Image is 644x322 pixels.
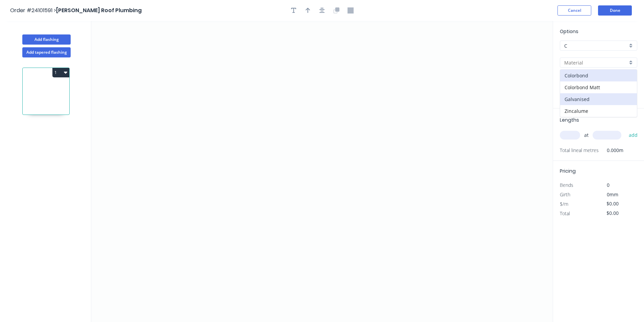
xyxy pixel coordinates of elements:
[560,105,637,117] div: Zincalume
[564,42,627,49] input: Price level
[564,59,627,66] input: Material
[56,6,142,14] span: [PERSON_NAME] Roof Plumbing
[560,168,576,174] span: Pricing
[560,201,568,207] span: $/m
[607,182,610,188] span: 0
[560,70,637,81] div: Colorbond
[557,5,591,16] button: Cancel
[560,28,578,35] span: Options
[560,182,573,188] span: Bends
[607,191,618,198] span: 0mm
[598,5,632,16] button: Done
[52,68,69,77] button: 1
[560,146,599,155] span: Total lineal metres
[91,21,553,322] svg: 0
[10,6,56,14] span: Order #24101591 >
[625,129,641,141] button: add
[560,93,637,105] div: Galvanised
[22,47,71,57] button: Add tapered flashing
[560,81,637,93] div: Colorbond Matt
[22,34,71,45] button: Add flashing
[560,191,570,198] span: Girth
[599,146,623,155] span: 0.000m
[584,130,589,140] span: at
[560,117,579,123] span: Lengths
[560,210,570,217] span: Total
